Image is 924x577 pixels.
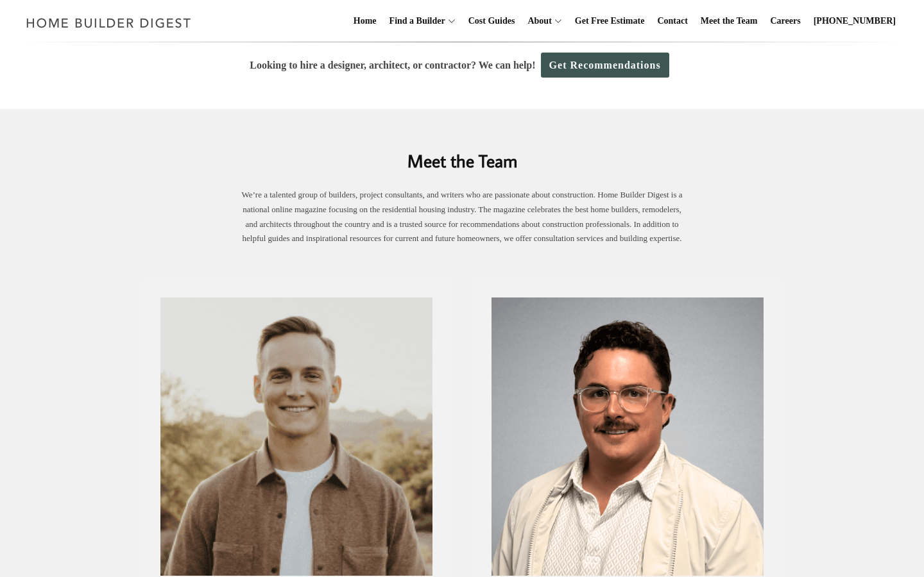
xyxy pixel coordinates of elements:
[541,53,669,78] a: Get Recommendations
[522,1,551,42] a: About
[652,1,692,42] a: Contact
[141,130,783,174] h2: Meet the Team
[766,1,806,42] a: Careers
[21,10,197,35] img: Home Builder Digest
[809,1,901,42] a: [PHONE_NUMBER]
[348,1,382,42] a: Home
[696,1,763,42] a: Meet the Team
[463,1,520,42] a: Cost Guides
[570,1,650,42] a: Get Free Estimate
[384,1,445,42] a: Find a Builder
[237,188,687,246] p: We’re a talented group of builders, project consultants, and writers who are passionate about con...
